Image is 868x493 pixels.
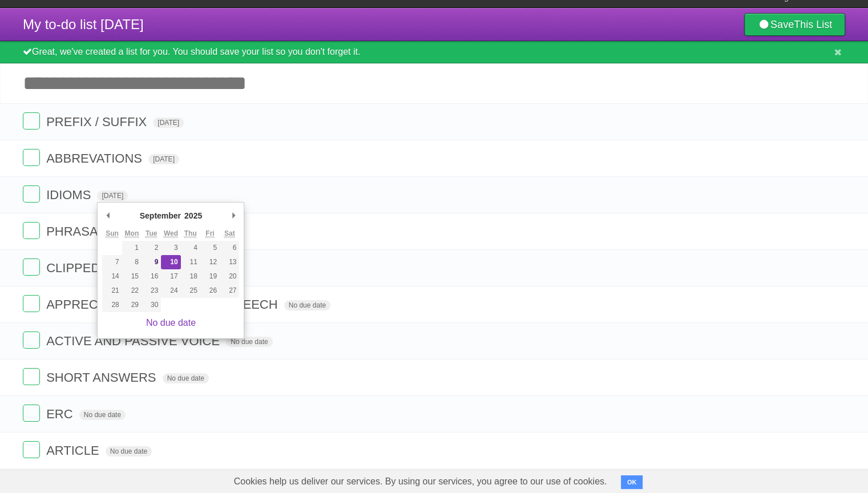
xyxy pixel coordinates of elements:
[138,207,183,224] div: September
[794,19,832,30] b: This List
[46,188,94,202] span: IDIOMS
[46,224,154,239] span: PHRASAL VERBS
[181,241,200,255] button: 4
[223,470,619,493] span: Cookies help us deliver our services. By using our services, you agree to our use of cookies.
[226,337,272,347] span: No due date
[23,185,40,203] label: Done
[23,258,40,276] label: Done
[163,373,209,383] span: No due date
[102,255,122,269] button: 7
[122,284,142,298] button: 22
[224,229,235,238] abbr: Saturday
[23,222,40,239] label: Done
[200,269,220,284] button: 19
[102,284,122,298] button: 21
[79,410,126,420] span: No due date
[46,370,159,385] span: SHORT ANSWERS
[220,241,239,255] button: 6
[161,255,180,269] button: 10
[161,269,180,284] button: 17
[106,229,119,238] abbr: Sunday
[142,241,161,255] button: 2
[181,269,200,284] button: 18
[23,149,40,166] label: Done
[122,269,142,284] button: 15
[284,300,330,310] span: No due date
[220,284,239,298] button: 27
[146,318,196,328] a: No due date
[46,297,280,312] span: APPRECIATION & FIGURE OF SPEECH
[97,191,128,201] span: [DATE]
[23,112,40,130] label: Done
[146,229,157,238] abbr: Tuesday
[200,241,220,255] button: 5
[228,207,239,224] button: Next Month
[161,241,180,255] button: 3
[220,255,239,269] button: 13
[142,284,161,298] button: 23
[122,255,142,269] button: 8
[200,255,220,269] button: 12
[181,255,200,269] button: 11
[153,118,184,128] span: [DATE]
[164,229,178,238] abbr: Wednesday
[46,443,102,458] span: ARTICLE
[46,407,75,421] span: ERC
[46,115,150,129] span: PREFIX / SUFFIX
[148,154,179,164] span: [DATE]
[183,207,204,224] div: 2025
[122,298,142,312] button: 29
[102,269,122,284] button: 14
[23,17,144,32] span: My to-do list [DATE]
[46,151,145,165] span: ABBREVATIONS
[142,255,161,269] button: 9
[142,298,161,312] button: 30
[102,207,114,224] button: Previous Month
[23,405,40,422] label: Done
[744,13,845,36] a: SaveThis List
[23,441,40,458] label: Done
[23,295,40,312] label: Done
[184,229,197,238] abbr: Thursday
[161,284,180,298] button: 24
[205,229,214,238] abbr: Friday
[122,241,142,255] button: 1
[23,332,40,349] label: Done
[125,229,139,238] abbr: Monday
[181,284,200,298] button: 25
[102,298,122,312] button: 28
[46,334,223,348] span: ACTIVE AND PASSIVE VOICE
[200,284,220,298] button: 26
[46,261,155,275] span: CLIPPED WORDS
[106,446,152,456] span: No due date
[621,475,643,489] button: OK
[23,368,40,385] label: Done
[142,269,161,284] button: 16
[220,269,239,284] button: 20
